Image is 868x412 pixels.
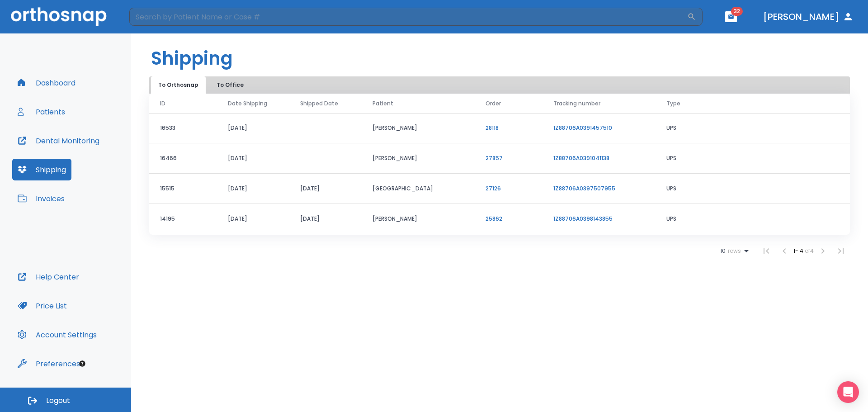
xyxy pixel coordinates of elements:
[151,76,255,94] div: tabs
[12,295,72,317] button: Price List
[129,8,687,26] input: Search by Patient Name or Case #
[289,204,362,234] td: [DATE]
[486,215,502,223] a: 25862
[486,99,501,108] span: Order
[486,154,503,162] a: 27857
[553,124,612,132] a: 1Z88706A0391457510
[362,204,475,234] td: [PERSON_NAME]
[289,174,362,204] td: [DATE]
[78,360,86,368] div: Tooltip anchor
[362,143,475,174] td: [PERSON_NAME]
[208,76,253,94] button: To Office
[486,124,499,132] a: 28118
[362,113,475,143] td: [PERSON_NAME]
[12,101,71,123] button: Patients
[837,381,859,403] div: Open Intercom Messenger
[228,99,267,108] span: Date Shipping
[656,174,850,204] td: UPS
[11,7,107,26] img: Orthosnap
[217,143,289,174] td: [DATE]
[151,76,206,94] button: To Orthosnap
[726,248,741,254] span: rows
[12,130,105,152] button: Dental Monitoring
[656,143,850,174] td: UPS
[300,99,338,108] span: Shipped Date
[151,45,233,72] h1: Shipping
[759,9,857,25] button: [PERSON_NAME]
[553,154,609,162] a: 1Z88706A0391041138
[656,113,850,143] td: UPS
[46,396,70,406] span: Logout
[217,204,289,234] td: [DATE]
[12,324,102,346] button: Account Settings
[656,204,850,234] td: UPS
[12,353,85,374] button: Preferences
[217,113,289,143] td: [DATE]
[805,247,814,255] span: of 4
[486,185,501,192] a: 27126
[362,174,475,204] td: [GEOGRAPHIC_DATA]
[12,188,70,209] button: Invoices
[149,143,217,174] td: 16466
[149,113,217,143] td: 16533
[373,99,393,108] span: Patient
[720,248,726,254] span: 10
[553,215,613,223] a: 1Z88706A0398143855
[149,204,217,234] td: 14195
[731,7,743,16] span: 32
[160,99,165,108] span: ID
[12,266,85,288] button: Help Center
[149,174,217,204] td: 15515
[553,185,615,192] a: 1Z88706A0397507955
[12,159,71,180] button: Shipping
[12,72,81,94] button: Dashboard
[553,99,600,108] span: Tracking number
[217,174,289,204] td: [DATE]
[666,99,680,108] span: Type
[793,247,805,255] span: 1 - 4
